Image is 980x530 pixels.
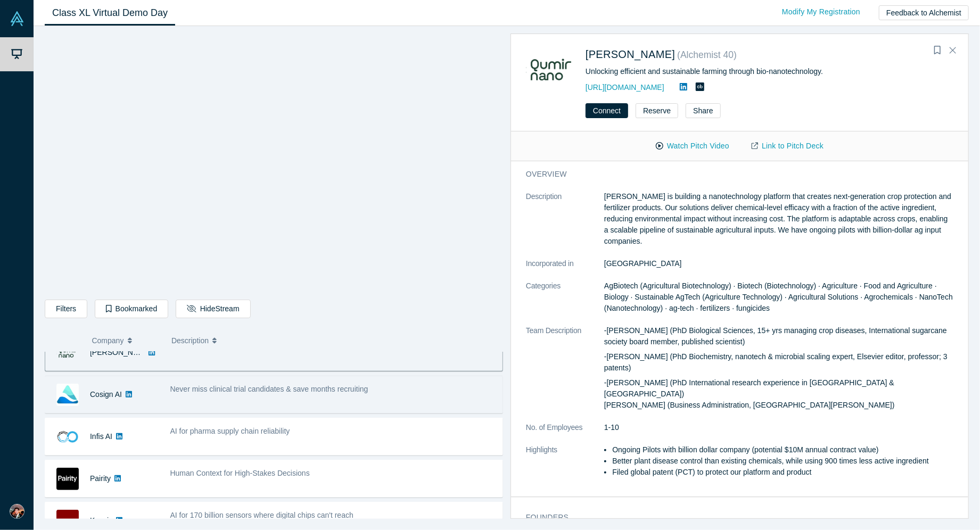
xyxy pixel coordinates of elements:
small: ( Alchemist 40 ) [677,49,737,60]
button: Bookmarked [95,300,168,318]
img: Infis AI's Logo [56,426,79,448]
button: Connect [586,103,628,118]
img: Cosign AI's Logo [56,384,79,406]
button: Company [92,329,161,352]
button: Description [171,329,496,352]
a: Modify My Registration [771,3,871,21]
button: Share [686,103,720,118]
h3: Founders [526,512,938,523]
dt: Categories [526,280,604,325]
li: Filed global patent (PCT) to protect our platform and product [612,467,953,478]
a: [PERSON_NAME] [90,348,151,357]
span: Description [171,329,209,352]
img: Stuart Gardner's Account [10,504,24,519]
button: Reserve [636,103,678,118]
p: [PERSON_NAME] is building a nanotechnology platform that creates next-generation crop protection ... [604,191,953,247]
p: -[PERSON_NAME] (PhD Biological Sciences, 15+ yrs managing crop diseases, International sugarcane ... [604,325,953,347]
button: Close [945,42,961,59]
button: Watch Pitch Video [645,137,740,155]
span: Never miss clinical trial candidates & save months recruiting [170,385,368,393]
img: Alchemist Vault Logo [10,11,24,26]
p: -[PERSON_NAME] (PhD International research experience in [GEOGRAPHIC_DATA] & [GEOGRAPHIC_DATA]) [... [604,377,953,411]
a: Kaspix [90,516,112,525]
dt: Incorporated in [526,258,604,280]
a: Class XL Virtual Demo Day [45,1,175,26]
img: Qumir Nano's Logo [526,46,574,94]
button: Bookmark [930,43,945,58]
dt: Description [526,191,604,258]
dt: No. of Employees [526,422,604,444]
a: Pairity [90,474,111,483]
button: Feedback to Alchemist [879,5,969,20]
a: Link to Pitch Deck [740,137,835,155]
img: Qumir Nano's Logo [56,342,79,364]
div: Unlocking efficient and sustainable farming through bio-nanotechnology. [586,66,941,77]
span: AgBiotech (Agricultural Biotechnology) · Biotech (Biotechnology) · Agriculture · Food and Agricul... [604,281,953,312]
li: Better plant disease control than existing chemicals, while using 900 times less active ingredient [612,456,953,467]
h3: overview [526,169,938,180]
span: Company [92,329,124,352]
a: Infis AI [90,432,112,441]
span: AI for pharma supply chain reliability [170,427,290,435]
a: [PERSON_NAME] [586,48,675,60]
img: Pairity's Logo [56,468,79,490]
button: HideStream [176,300,250,318]
button: Filters [45,300,87,318]
a: Cosign AI [90,390,122,399]
li: Ongoing Pilots with billion dollar company (potential $10M annual contract value) [612,444,953,456]
span: AI for 170 billion sensors where digital chips can't reach [170,511,353,519]
p: -[PERSON_NAME] (PhD Biochemistry, nanotech & microbial scaling expert, Elsevier editor, professor... [604,351,953,374]
a: [URL][DOMAIN_NAME] [586,83,664,92]
dd: 1-10 [604,422,953,433]
dd: [GEOGRAPHIC_DATA] [604,258,953,269]
span: Human Context for High-Stakes Decisions [170,469,310,477]
dt: Team Description [526,325,604,422]
dt: Highlights [526,444,604,489]
iframe: Alchemist Class XL Demo Day: Vault [45,35,503,292]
